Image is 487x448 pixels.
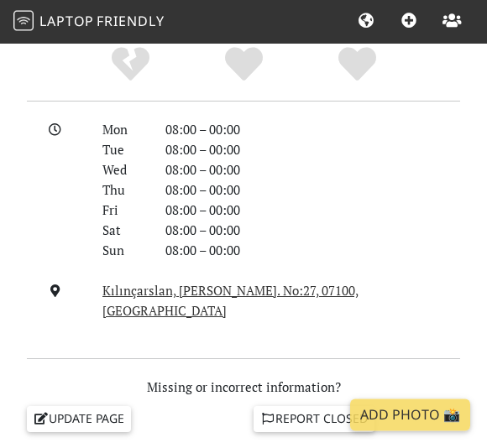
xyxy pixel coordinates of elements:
[92,241,155,261] div: Sun
[187,46,301,84] div: Yes
[155,201,470,221] div: 08:00 – 00:00
[155,180,470,201] div: 08:00 – 00:00
[155,160,470,180] div: 08:00 – 00:00
[92,120,155,140] div: Mon
[92,160,155,180] div: Wed
[74,46,187,84] div: No
[92,201,155,221] div: Fri
[301,46,414,84] div: Definitely!
[155,120,470,140] div: 08:00 – 00:00
[92,180,155,201] div: Thu
[155,221,470,241] div: 08:00 – 00:00
[155,140,470,160] div: 08:00 – 00:00
[39,12,94,30] span: Laptop
[13,11,34,31] img: LaptopFriendly
[102,283,359,320] a: Kılınçarslan, [PERSON_NAME]. No:27, 07100, [GEOGRAPHIC_DATA]
[155,241,470,261] div: 08:00 – 00:00
[92,221,155,241] div: Sat
[97,12,164,30] span: Friendly
[92,140,155,160] div: Tue
[13,8,165,37] a: LaptopFriendly LaptopFriendly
